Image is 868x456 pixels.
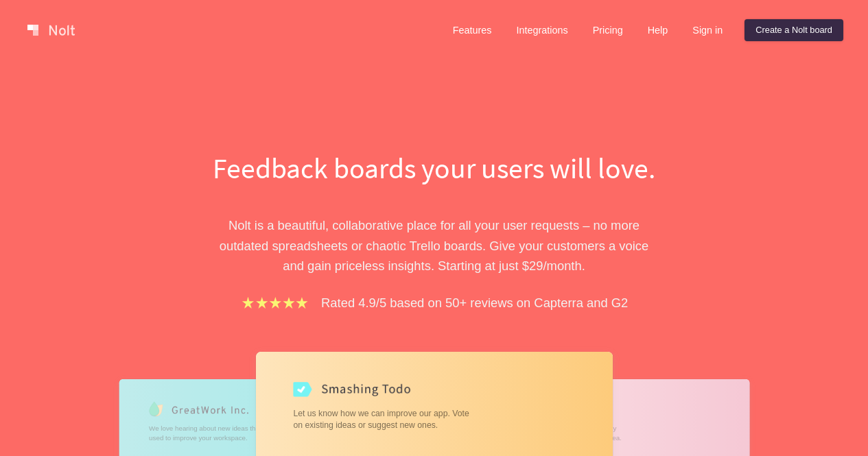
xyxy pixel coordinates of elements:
a: Features [442,19,503,41]
a: Create a Nolt board [744,19,843,41]
a: Pricing [582,19,634,41]
a: Sign in [681,19,734,41]
a: Integrations [505,19,578,41]
img: stars.b067e34983.png [240,295,310,311]
p: Rated 4.9/5 based on 50+ reviews on Capterra and G2 [321,293,628,313]
a: Help [637,19,679,41]
h1: Feedback boards your users will love. [198,148,671,188]
p: Nolt is a beautiful, collaborative place for all your user requests – no more outdated spreadshee... [198,215,671,276]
